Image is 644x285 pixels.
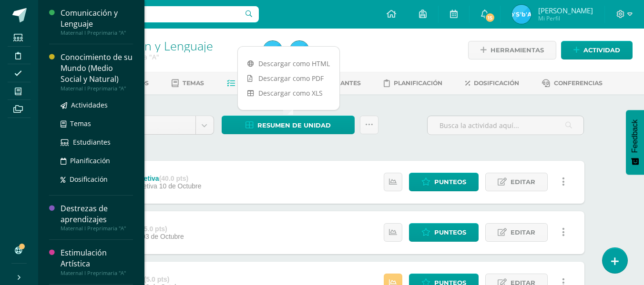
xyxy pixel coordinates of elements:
span: [PERSON_NAME] [538,6,593,15]
div: asistencia [109,225,184,233]
a: Dosificación [465,76,519,91]
a: Resumen de unidad [222,116,355,134]
span: Actividades [71,100,108,109]
a: Conferencias [542,76,603,91]
div: Estimulación Artística [61,247,133,269]
span: Punteos [434,173,466,191]
span: 03 de Octubre [142,233,184,240]
a: Descargar como PDF [238,71,339,86]
span: Herramientas [491,41,544,59]
a: Temas [172,76,204,91]
span: Conferencias [554,79,603,87]
img: d829077fea71188f4ea6f616d71feccb.png [263,41,282,60]
span: Mi Perfil [538,14,593,22]
a: Planificación [384,76,442,91]
span: Planificación [70,156,110,165]
div: Comunicación y Lenguaje [61,8,133,29]
a: Estimulación ArtísticaMaternal I Preprimaria "A" [61,247,133,276]
a: Planificación [61,155,133,166]
div: Maternal I Preprimaria "A" [61,85,133,92]
h1: Comunicación y Lenguaje [74,39,252,52]
div: Maternal I Preprimaria 'A' [74,52,252,61]
a: Temas [61,118,133,129]
a: Actividades [61,99,133,110]
a: Actividad [561,41,633,59]
input: Busca la actividad aquí... [428,116,583,135]
a: Herramientas [468,41,556,59]
a: Conocimiento de su Mundo (Medio Social y Natural)Maternal I Preprimaria "A" [61,52,133,91]
img: 5db1cd44d1c553d96d47cf695e2085ed.png [512,5,531,24]
div: Prueba objetiva [109,175,201,182]
span: Temas [70,119,91,128]
a: Comunicación y LenguajeMaternal I Preprimaria "A" [61,8,133,36]
span: Editar [511,173,535,191]
a: Punteos [409,223,479,242]
span: Dosificación [474,79,519,87]
a: Descargar como HTML [238,56,339,71]
span: 10 de Octubre [159,182,202,190]
span: Resumen de unidad [257,117,331,134]
div: Maternal I Preprimaria "A" [61,225,133,232]
input: Busca un usuario... [44,6,259,22]
span: Editar [511,224,535,241]
span: Estudiantes [73,138,111,147]
div: Destrezas de aprendizajes [61,203,133,225]
span: Unidad 4 [106,116,188,134]
span: Dosificación [70,175,108,184]
a: Punteos [409,173,479,191]
div: Maternal I Preprimaria "A" [61,270,133,276]
span: Feedback [631,119,639,153]
button: Feedback - Mostrar encuesta [626,110,644,175]
span: 15 [485,12,495,23]
div: Conocimiento de su Mundo (Medio Social y Natural) [61,52,133,85]
a: Descargar como XLS [238,86,339,100]
a: Dosificación [61,174,133,185]
div: Maternal I Preprimaria "A" [61,29,133,36]
a: Unidad 4 [99,116,214,134]
div: Actitudinal [109,275,184,283]
strong: (5.0 pts) [144,275,170,283]
span: Actividad [583,41,620,59]
img: 5db1cd44d1c553d96d47cf695e2085ed.png [290,41,309,60]
span: Punteos [434,224,466,241]
span: Planificación [394,79,442,87]
a: Actividades [227,76,281,91]
strong: (40.0 pts) [159,175,188,182]
a: Destrezas de aprendizajesMaternal I Preprimaria "A" [61,203,133,232]
a: Estudiantes [61,137,133,147]
strong: (5.0 pts) [142,225,167,233]
span: Temas [183,79,204,87]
